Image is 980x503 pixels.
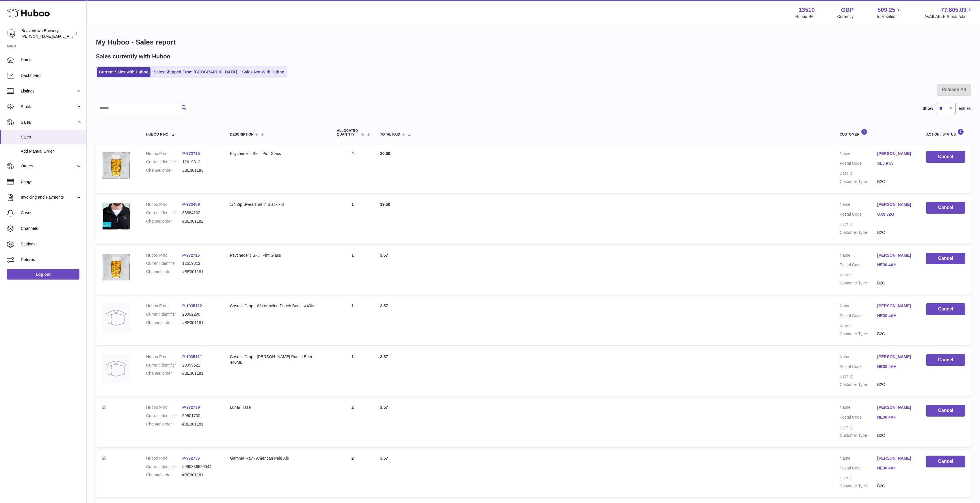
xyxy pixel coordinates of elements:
[331,196,374,244] td: 1
[926,303,965,315] button: Cancel
[21,134,82,140] span: Sales
[877,415,915,420] a: NE30 4AH
[102,405,106,409] img: beavertown-brewery-lunar-haze-hazy-ipa-can.png
[924,14,973,19] span: AVAILABLE Stock Total
[840,212,877,219] dt: Postal Code
[152,67,239,77] a: Sales Shipped From [GEOGRAPHIC_DATA]
[380,456,388,461] span: 3.57
[840,253,877,260] dt: Name
[182,456,200,461] a: P-972736
[182,159,218,165] dd: 12619812
[926,151,965,163] button: Cancel
[840,313,877,320] dt: Postal Code
[840,230,877,235] dt: Customer Type
[146,253,182,258] dt: Huboo P no
[182,253,200,258] a: P-972715
[230,253,325,258] div: Psychedelic Skull Pint Glass
[840,364,877,371] dt: Postal Code
[182,202,200,207] a: P-972489
[877,303,915,309] a: [PERSON_NAME]
[182,413,218,419] dd: 59601700
[21,149,82,154] span: Add Manual Order
[380,304,388,308] span: 3.57
[21,120,76,125] span: Sales
[146,133,168,136] span: Huboo P no
[182,219,218,224] dd: #BE301182
[230,354,325,365] div: Cosmic Drop - [PERSON_NAME] Punch Beer - 440ML
[7,29,16,38] img: Matthew.McCormack@beavertownbrewery.co.uk
[21,226,82,231] span: Channels
[380,354,388,359] span: 3.57
[926,253,965,265] button: Cancel
[877,212,915,217] a: OX9 3ZG
[182,168,218,173] dd: #BE301183
[840,262,877,269] dt: Postal Code
[877,331,915,337] dd: B2C
[380,405,388,410] span: 3.57
[840,465,877,472] dt: Postal Code
[337,129,360,136] span: ALLOCATED Quantity
[146,405,182,410] dt: Huboo P no
[877,364,915,369] a: NE30 4AH
[146,168,182,173] dt: Channel order
[182,405,200,410] a: P-972739
[182,210,218,216] dd: 66884132
[926,202,965,214] button: Cancel
[102,303,131,332] img: no-photo.jpg
[926,456,965,467] button: Cancel
[840,354,877,361] dt: Name
[840,405,877,412] dt: Name
[331,145,374,193] td: 4
[331,450,374,498] td: 2
[182,151,200,156] a: P-972715
[96,53,170,60] h2: Sales currently with Huboo
[877,382,915,387] dd: B2C
[230,405,325,410] div: Lunar Haze
[840,382,877,387] dt: Customer Type
[840,171,877,176] dt: User Id
[877,354,915,360] a: [PERSON_NAME]
[876,14,902,19] span: Total sales
[840,303,877,310] dt: Name
[877,179,915,184] dd: B2C
[146,261,182,266] dt: Current identifier
[331,297,374,345] td: 1
[840,202,877,209] dt: Name
[331,247,374,295] td: 1
[7,269,79,280] a: Log out
[380,202,390,207] span: 19.50
[21,34,147,38] span: [PERSON_NAME][EMAIL_ADDRESS][PERSON_NAME][DOMAIN_NAME]
[877,262,915,268] a: NE30 4AH
[21,28,73,39] div: Beavertown Brewery
[877,161,915,166] a: SL5 9TA
[146,371,182,376] dt: Channel order
[146,202,182,207] dt: Huboo P no
[182,269,218,275] dd: #BE301181
[877,465,915,471] a: NE30 4AH
[841,6,853,14] strong: GBP
[146,320,182,326] dt: Channel order
[840,272,877,278] dt: User Id
[799,6,815,14] strong: 13510
[926,354,965,366] button: Cancel
[21,241,82,247] span: Settings
[102,354,131,383] img: no-photo.jpg
[146,303,182,309] dt: Huboo P no
[21,257,82,262] span: Returns
[840,179,877,184] dt: Customer Type
[182,371,218,376] dd: #BE301181
[840,129,915,136] div: Customer
[182,421,218,427] dd: #BE301181
[230,456,325,461] div: Gamma Ray - American Pale Ale
[941,6,966,14] span: 77,805.03
[877,433,915,438] dd: B2C
[21,73,82,78] span: Dashboard
[146,363,182,368] dt: Current identifier
[840,475,877,481] dt: User Id
[97,67,150,77] a: Current Sales with Huboo
[877,151,915,156] a: [PERSON_NAME]
[230,133,254,136] span: Description
[182,472,218,478] dd: #BE301181
[926,405,965,417] button: Cancel
[877,280,915,286] dd: B2C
